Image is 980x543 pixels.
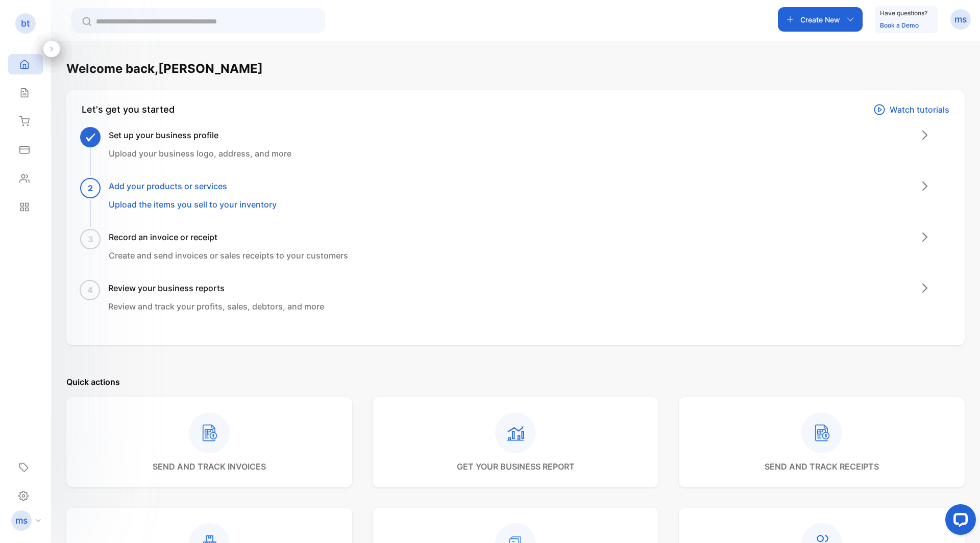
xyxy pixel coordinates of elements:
div: Let's get you started [82,102,175,117]
a: Book a Demo [880,21,919,29]
button: Create New [778,7,863,32]
span: 3 [88,233,93,245]
span: 2 [88,182,93,194]
p: ms [15,514,28,527]
p: send and track receipts [765,460,879,473]
p: Have questions? [880,8,927,18]
p: bt [21,17,30,30]
p: Create New [800,14,840,25]
p: Review and track your profits, sales, debtors, and more [108,300,324,313]
button: ms [950,7,971,32]
p: Create and send invoices or sales receipts to your customers [109,249,348,262]
iframe: LiveChat chat widget [937,500,980,543]
p: Watch tutorials [890,104,949,116]
a: Watch tutorials [873,102,949,117]
span: 4 [87,284,93,296]
h3: Add your products or services [109,180,277,192]
p: Upload your business logo, address, and more [109,147,291,160]
h3: Review your business reports [108,282,324,294]
h1: Welcome back, [PERSON_NAME] [66,60,263,78]
p: Quick actions [66,376,965,388]
p: ms [954,13,967,26]
h3: Set up your business profile [109,129,291,141]
p: send and track invoices [153,460,266,473]
p: Upload the items you sell to your inventory [109,198,277,211]
p: get your business report [457,460,575,473]
h3: Record an invoice or receipt [109,231,348,243]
